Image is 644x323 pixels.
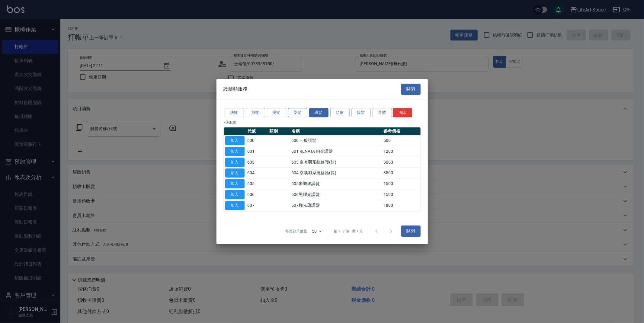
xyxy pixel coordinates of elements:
button: 剪髮 [246,108,265,117]
button: 護髮 [309,108,328,117]
button: 加入 [225,201,245,210]
td: 603 京喚羽系統修護(短) [290,157,382,168]
p: 7 筆服務 [224,120,421,125]
td: 607 [246,200,268,211]
td: 3000 [382,157,421,168]
td: 3500 [382,168,421,178]
td: 1800 [382,200,421,211]
td: 607極光蘊護髮 [290,200,382,211]
td: 600 一般護髮 [290,135,382,146]
td: 601 [246,146,268,157]
td: 604 [246,168,268,178]
td: 605米樂絲護髮 [290,178,382,189]
button: 洗髮 [225,108,244,117]
td: 604 京喚羽系統修護(長) [290,168,382,178]
button: 加入 [225,147,245,156]
button: 清除 [393,108,412,117]
button: 燙髮 [267,108,286,117]
td: 1200 [382,146,421,157]
th: 類別 [268,127,290,135]
th: 代號 [246,127,268,135]
button: 關閉 [401,226,421,237]
button: 加入 [225,158,245,167]
th: 名稱 [290,127,382,135]
td: 1500 [382,189,421,200]
td: 606黑耀光護髮 [290,189,382,200]
button: 加入 [225,190,245,199]
button: 造型 [373,108,392,117]
button: 染髮 [288,108,307,117]
div: 50 [309,223,324,239]
button: 加入 [225,136,245,145]
p: 每頁顯示數量 [285,229,307,234]
td: 605 [246,178,268,189]
button: 接髪 [351,108,371,117]
td: 606 [246,189,268,200]
td: 603 [246,157,268,168]
button: 頭皮 [330,108,350,117]
p: 第 1–7 筆 共 7 筆 [334,229,363,234]
td: 600 [246,135,268,146]
td: 601 RENATA 鉑金護髮 [290,146,382,157]
button: 關閉 [401,84,421,95]
td: 500 [382,135,421,146]
button: 加入 [225,179,245,188]
th: 參考價格 [382,127,421,135]
button: 加入 [225,168,245,178]
span: 護髮類服務 [224,86,248,92]
td: 1500 [382,178,421,189]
